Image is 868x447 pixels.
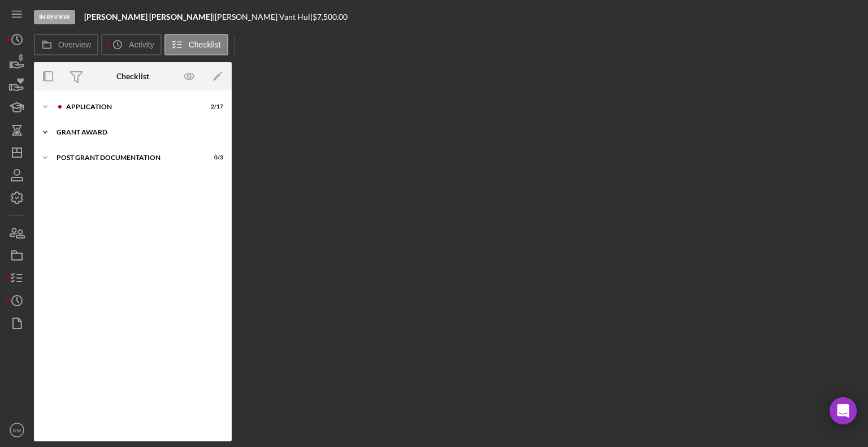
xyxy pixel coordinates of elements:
[313,12,351,21] div: $7,500.00
[84,12,212,21] b: [PERSON_NAME] [PERSON_NAME]
[66,103,195,110] div: Application
[6,419,28,441] button: KM
[215,12,313,21] div: [PERSON_NAME] Vant Hul |
[129,40,154,49] label: Activity
[84,12,215,21] div: |
[13,427,21,433] text: KM
[101,34,161,55] button: Activity
[116,72,149,81] div: Checklist
[57,154,195,161] div: Post Grant Documentation
[34,10,75,24] div: In Review
[189,40,221,49] label: Checklist
[57,129,218,136] div: Grant Award
[58,40,91,49] label: Overview
[203,154,223,161] div: 0 / 3
[830,397,857,424] div: Open Intercom Messenger
[203,103,223,110] div: 2 / 17
[34,34,98,55] button: Overview
[164,34,228,55] button: Checklist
